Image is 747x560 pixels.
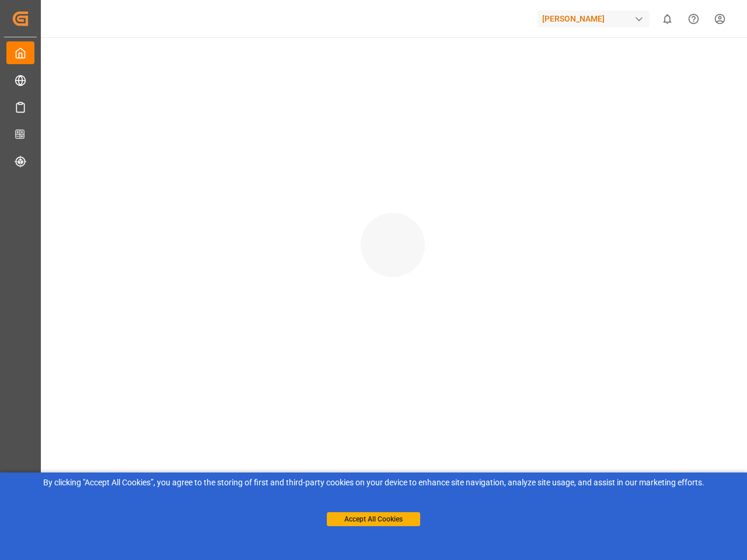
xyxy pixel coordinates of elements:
div: [PERSON_NAME] [537,10,650,27]
button: show 0 new notifications [654,6,680,32]
button: [PERSON_NAME] [537,8,654,30]
button: Help Center [680,6,707,32]
div: By clicking "Accept All Cookies”, you agree to the storing of first and third-party cookies on yo... [8,477,739,489]
button: Accept All Cookies [327,512,420,526]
